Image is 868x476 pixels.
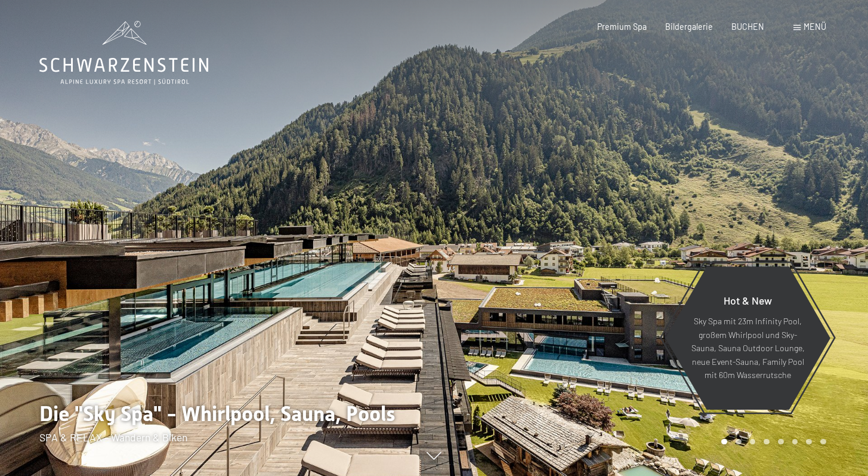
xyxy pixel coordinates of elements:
[717,439,826,445] div: Carousel Pagination
[736,439,742,445] div: Carousel Page 2
[721,439,727,445] div: Carousel Page 1 (Current Slide)
[804,22,826,32] span: Menü
[778,439,784,445] div: Carousel Page 5
[764,439,770,445] div: Carousel Page 4
[820,439,826,445] div: Carousel Page 8
[597,22,647,32] a: Premium Spa
[806,439,812,445] div: Carousel Page 7
[691,315,805,382] p: Sky Spa mit 23m Infinity Pool, großem Whirlpool und Sky-Sauna, Sauna Outdoor Lounge, neue Event-S...
[731,22,764,32] a: BUCHEN
[750,439,756,445] div: Carousel Page 3
[319,266,417,278] span: Einwilligung Marketing*
[724,294,772,307] span: Hot & New
[665,22,713,32] a: Bildergalerie
[665,266,831,410] a: Hot & New Sky Spa mit 23m Infinity Pool, großem Whirlpool und Sky-Sauna, Sauna Outdoor Lounge, ne...
[792,439,798,445] div: Carousel Page 6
